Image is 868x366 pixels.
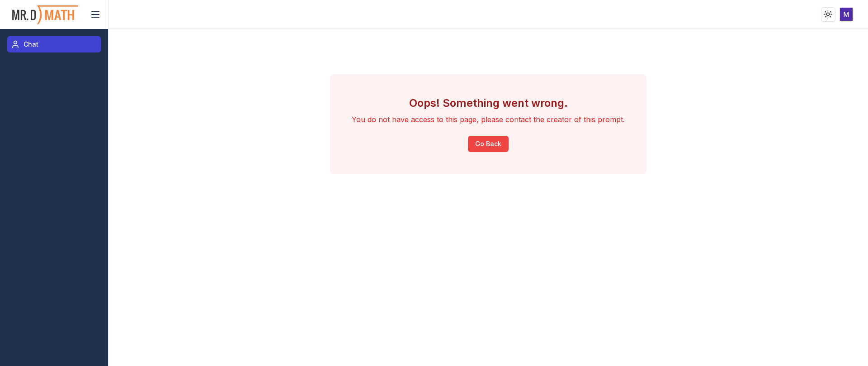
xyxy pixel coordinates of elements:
[11,3,79,27] img: PromptOwl
[840,8,853,21] img: ACg8ocI3K3aSuzFEhhGVEpmOL6RR35L8WCnUE51r3YfROrWe52VSEg=s96-c
[468,136,509,152] button: Go Back
[352,114,625,125] p: You do not have access to this page, please contact the creator of this prompt.
[7,36,101,52] a: Chat
[352,96,625,110] h3: Oops! Something went wrong.
[24,40,38,49] span: Chat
